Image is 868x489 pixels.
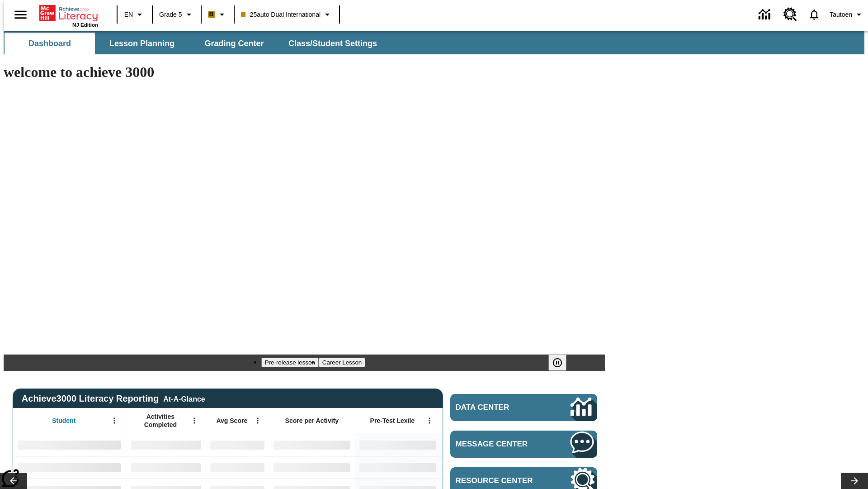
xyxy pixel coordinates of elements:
a: Resource Center, Will open in new tab [778,2,802,27]
div: SubNavbar [4,31,864,54]
button: Dashboard [5,33,95,54]
button: Slide 1 Pre-release lesson [261,358,319,367]
span: Resource Center [456,476,543,485]
div: No Data, [126,433,206,456]
a: Home [39,4,98,22]
span: Class/Student Settings [288,38,377,49]
a: Data Center [753,2,778,27]
span: Grading Center [204,38,264,49]
span: Achieve3000 Literacy Reporting [22,393,205,404]
a: Notifications [802,3,826,26]
button: Profile/Settings [826,6,868,23]
div: No Data, [206,456,269,479]
span: Message Center [456,440,543,449]
button: Open Menu [188,414,201,427]
span: Tautoen [830,10,852,19]
button: Grading Center [189,33,279,54]
span: B [209,9,214,20]
h1: welcome to achieve 3000 [4,64,605,81]
span: NJ Edition [72,22,98,28]
button: Open Menu [251,414,264,427]
span: Data Center [456,403,540,412]
div: No Data, [126,456,206,479]
span: Grade 5 [159,10,182,19]
span: Score per Activity [285,417,339,425]
span: Dashboard [28,38,71,49]
button: Pause [548,355,566,371]
button: Boost Class color is peach. Change class color [204,6,231,23]
button: Open Menu [423,414,436,427]
button: Class: 25auto Dual International, Select your class [237,6,336,23]
button: Open side menu [7,1,34,28]
button: Open Menu [108,414,121,427]
div: SubNavbar [4,33,385,54]
button: Lesson Planning [97,33,187,54]
span: Avg Score [216,417,247,425]
span: Activities Completed [131,412,190,429]
button: Class/Student Settings [281,33,384,54]
button: Grade: Grade 5, Select a grade [156,6,198,23]
button: Language: EN, Select a language [120,6,149,23]
div: No Data, [206,433,269,456]
a: Message Center [450,431,597,458]
span: Pre-Test Lexile [370,417,415,425]
a: Data Center [450,394,597,421]
span: Lesson Planning [109,38,175,49]
button: Lesson carousel, Next [841,473,868,489]
span: 25auto Dual International [241,10,321,19]
button: Slide 2 Career Lesson [319,358,365,367]
div: At-A-Glance [163,393,205,403]
div: Home [39,3,98,28]
span: Student [52,417,75,425]
div: Pause [548,355,576,371]
span: EN [124,10,133,19]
